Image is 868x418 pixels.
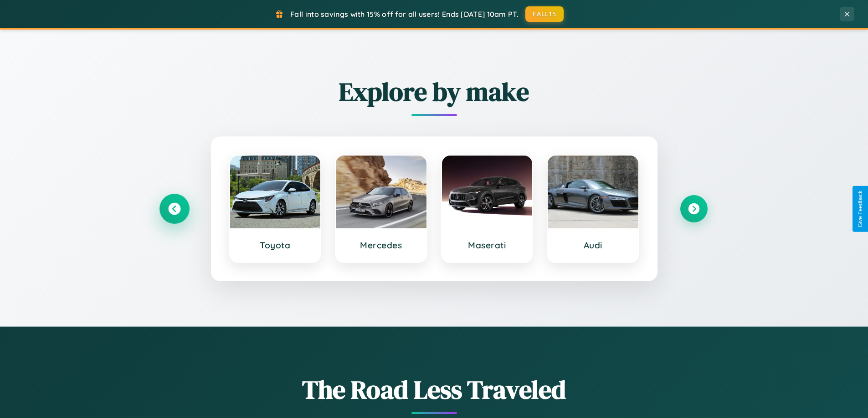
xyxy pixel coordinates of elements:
[290,10,519,19] span: Fall into savings with 15% off for all users! Ends [DATE] 10am PT.
[345,240,417,251] h3: Mercedes
[451,240,524,251] h3: Maserati
[161,372,708,407] h1: The Road Less Traveled
[557,240,629,251] h3: Audi
[239,240,312,251] h3: Toyota
[161,74,708,109] h2: Explore by make
[857,191,863,227] div: Give Feedback
[525,6,564,22] button: FALL15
